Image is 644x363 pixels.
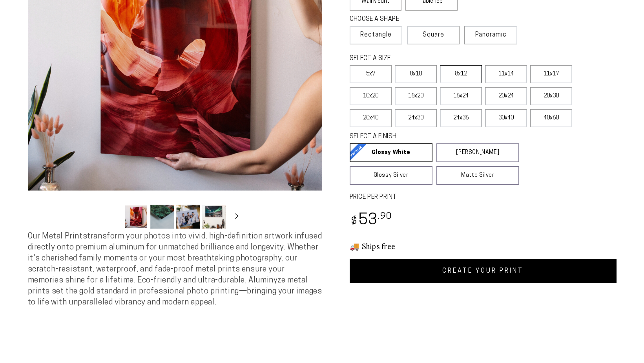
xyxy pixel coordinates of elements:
label: 11x14 [485,65,527,83]
label: 24x30 [395,109,437,127]
label: 20x24 [485,87,527,105]
a: [PERSON_NAME] [436,143,519,162]
a: Glossy Silver [350,166,432,185]
span: Our Metal Prints transform your photos into vivid, high-definition artwork infused directly onto ... [28,233,322,306]
label: 5x7 [350,65,392,83]
legend: CHOOSE A SHAPE [350,15,452,24]
bdi: 53 [350,213,392,228]
a: Glossy White [350,143,432,162]
button: Load image 4 in gallery view [202,205,226,229]
span: Square [423,30,444,40]
label: 16x20 [395,87,437,105]
legend: SELECT A SIZE [350,54,507,63]
label: 16x24 [440,87,482,105]
span: $ [351,216,358,227]
a: Matte Silver [436,166,519,185]
label: 10x20 [350,87,392,105]
button: Slide left [105,208,122,225]
button: Load image 1 in gallery view [124,205,148,229]
label: 40x60 [530,109,572,127]
button: Slide right [228,208,245,225]
label: 8x10 [395,65,437,83]
label: 24x36 [440,109,482,127]
label: PRICE PER PRINT [350,193,617,202]
legend: SELECT A FINISH [350,132,500,141]
label: 8x12 [440,65,482,83]
sup: .90 [378,212,392,221]
label: 20x40 [350,109,392,127]
label: 11x17 [530,65,572,83]
label: 20x30 [530,87,572,105]
span: Rectangle [360,30,392,40]
span: Panoramic [475,32,507,38]
button: Load image 3 in gallery view [176,205,200,229]
label: 30x40 [485,109,527,127]
button: Load image 2 in gallery view [150,205,174,229]
a: CREATE YOUR PRINT [350,259,617,283]
h3: 🚚 Ships free [350,241,617,251]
